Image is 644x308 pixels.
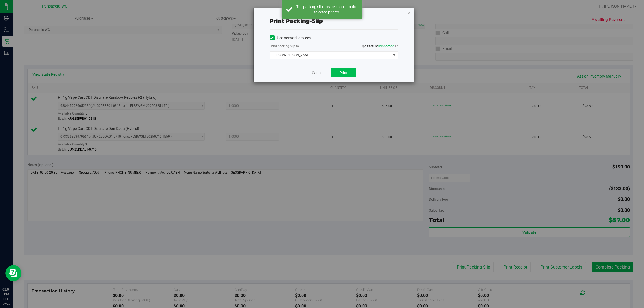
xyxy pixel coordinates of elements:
[295,4,358,15] div: The packing slip has been sent to the selected printer.
[378,44,394,48] span: Connected
[339,71,347,75] span: Print
[270,44,300,49] label: Send packing-slip to:
[5,265,21,281] iframe: Resource center
[270,35,311,41] label: Use network devices
[391,52,397,59] span: select
[270,52,391,59] span: EPSON-[PERSON_NAME]
[362,44,398,48] span: QZ Status:
[270,18,323,24] span: Print packing-slip
[331,68,356,77] button: Print
[312,70,323,76] a: Cancel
